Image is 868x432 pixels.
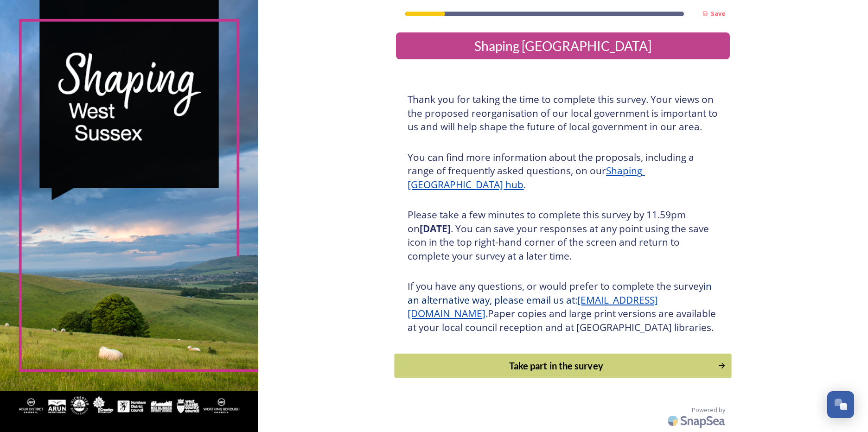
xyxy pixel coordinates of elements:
a: [EMAIL_ADDRESS][DOMAIN_NAME] [408,293,658,320]
button: Open Chat [827,391,854,418]
span: in an alternative way, please email us at: [408,280,714,306]
h3: If you have any questions, or would prefer to complete the survey Paper copies and large print ve... [408,280,718,334]
h3: You can find more information about the proposals, including a range of frequently asked question... [408,151,718,192]
span: Powered by [692,406,725,414]
a: Shaping [GEOGRAPHIC_DATA] hub [408,164,645,191]
strong: Save [711,9,725,18]
div: Take part in the survey [400,359,713,373]
strong: [DATE] [420,222,451,235]
button: Continue [395,354,732,378]
h3: Thank you for taking the time to complete this survey. Your views on the proposed reorganisation ... [408,93,718,134]
img: SnapSea Logo [665,410,730,432]
div: Shaping [GEOGRAPHIC_DATA] [400,36,726,56]
span: . [485,307,488,320]
h3: Please take a few minutes to complete this survey by 11.59pm on . You can save your responses at ... [408,208,718,263]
